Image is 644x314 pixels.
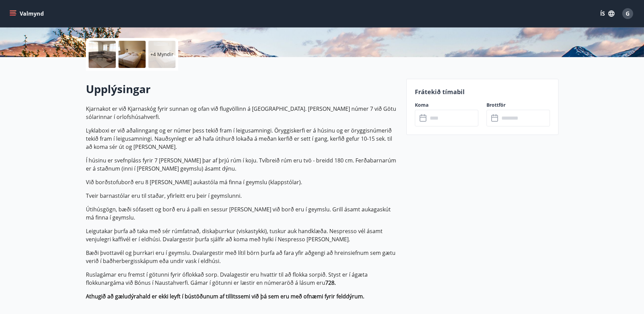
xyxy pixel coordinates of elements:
p: Kjarnakot er við Kjarnaskóg fyrir sunnan og ofan við flugvöllinn á [GEOGRAPHIC_DATA]. [PERSON_NAM... [86,105,398,121]
p: Frátekið tímabil [415,87,550,96]
span: G [626,10,630,17]
p: Í húsinu er svefnpláss fyrir 7 [PERSON_NAME] þar af þrjú rúm í koju. Tvíbreið rúm eru tvö - breid... [86,156,398,173]
p: Við borðstofuborð eru 8 [PERSON_NAME] aukastóla má finna í geymslu (klappstólar). [86,178,398,186]
p: Ruslagámar eru fremst í götunni fyrir óflokkað sorp. Dvalagestir eru hvattir til að flokka sorpið... [86,271,398,287]
button: G [620,5,636,22]
p: Bæði þvottavél og þurrkari eru í geymslu. Dvalargestir með lítil börn þurfa að fara yfir aðgengi ... [86,249,398,265]
p: Tveir barnastólar eru til staðar, yfirleitt eru þeir í geymslunni. [86,192,398,200]
p: +4 Myndir [150,51,173,58]
strong: Athugið að gæludýrahald er ekki leyft í bústöðunum af tillitssemi við þá sem eru með ofnæmi fyrir... [86,293,364,300]
p: Lyklaboxi er við aðalinngang og er númer þess tekið fram í leigusamningi. Öryggiskerfi er á húsin... [86,126,398,151]
button: menu [8,7,47,20]
button: ÍS [596,7,618,20]
p: Leigutakar þurfa að taka með sér rúmfatnað, diskaþurrkur (viskastykki), tuskur auk handklæða. Nes... [86,227,398,243]
label: Koma [415,102,478,108]
strong: 728. [325,279,336,286]
p: Útihúsgögn, bæði sófasett og borð eru á palli en sessur [PERSON_NAME] við borð eru í geymslu. Gri... [86,205,398,222]
label: Brottför [486,102,550,108]
h2: Upplýsingar [86,82,398,97]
